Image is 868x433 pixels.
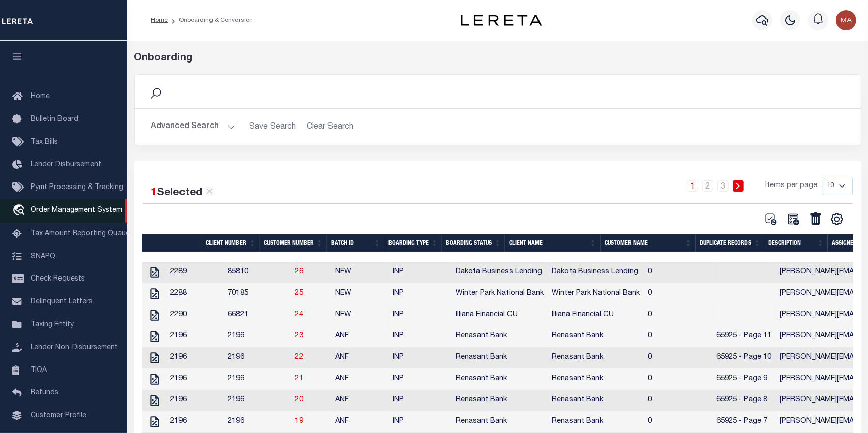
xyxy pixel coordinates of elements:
[151,117,235,137] button: Advanced Search
[389,283,452,304] td: INP
[548,304,644,326] td: Illiana Financial CU
[31,253,55,260] span: SNAPQ
[224,304,291,326] td: 66821
[224,283,291,304] td: 70185
[548,347,644,368] td: Renasant Bank
[505,234,600,252] th: Client Name: activate to sort column ascending
[134,51,861,66] div: Onboarding
[31,366,47,374] span: TIQA
[332,347,389,368] td: ANF
[167,368,224,390] td: 2196
[644,390,713,411] td: 0
[167,347,224,368] td: 2196
[31,184,123,191] span: Pymt Processing & Tracking
[167,262,224,283] td: 2289
[151,185,214,201] div: Selected
[713,368,776,390] td: 65925 - Page 9
[332,411,389,432] td: ANF
[713,326,776,347] td: 65925 - Page 11
[766,180,818,192] span: Items per page
[224,368,291,390] td: 2196
[687,180,698,192] a: 1
[167,390,224,411] td: 2196
[31,230,130,237] span: Tax Amount Reporting Queue
[548,368,644,390] td: Renasant Bank
[442,234,505,252] th: Boarding Status: activate to sort column ascending
[548,390,644,411] td: Renasant Bank
[295,375,304,382] a: 21
[224,411,291,432] td: 2196
[713,390,776,411] td: 65925 - Page 8
[332,262,389,283] td: NEW
[167,304,224,326] td: 2290
[31,412,86,419] span: Customer Profile
[389,347,452,368] td: INP
[713,347,776,368] td: 65925 - Page 10
[31,116,78,123] span: Bulletin Board
[31,161,101,168] span: Lender Disbursement
[31,321,74,328] span: Taxing Entity
[12,204,28,218] i: travel_explore
[332,390,389,411] td: ANF
[384,234,442,252] th: Boarding Type: activate to sort column ascending
[644,326,713,347] td: 0
[332,304,389,326] td: NEW
[31,139,58,146] span: Tax Bills
[167,326,224,347] td: 2196
[295,354,304,361] a: 22
[717,180,729,192] a: 3
[260,234,327,252] th: Customer Number: activate to sort column ascending
[31,275,85,283] span: Check Requests
[548,283,644,304] td: Winter Park National Bank
[548,326,644,347] td: Renasant Bank
[31,389,58,396] span: Refunds
[452,368,548,390] td: Renasant Bank
[713,411,776,432] td: 65925 - Page 7
[295,332,304,339] a: 23
[151,17,168,23] a: Home
[327,234,385,252] th: Batch ID: activate to sort column ascending
[452,347,548,368] td: Renasant Bank
[168,16,253,25] li: Onboarding & Conversion
[224,347,291,368] td: 2196
[389,262,452,283] td: INP
[644,304,713,326] td: 0
[332,326,389,347] td: ANF
[644,347,713,368] td: 0
[702,180,713,192] a: 2
[452,411,548,432] td: Renasant Bank
[295,311,304,318] a: 24
[389,368,452,390] td: INP
[31,344,118,351] span: Lender Non-Disbursement
[452,390,548,411] td: Renasant Bank
[601,234,696,252] th: Customer Name: activate to sort column ascending
[202,234,260,252] th: Client Number: activate to sort column ascending
[644,368,713,390] td: 0
[644,411,713,432] td: 0
[548,262,644,283] td: Dakota Business Lending
[452,304,548,326] td: Illiana Financial CU
[452,283,548,304] td: Winter Park National Bank
[31,207,122,214] span: Order Management System
[452,262,548,283] td: Dakota Business Lending
[389,326,452,347] td: INP
[389,304,452,326] td: INP
[461,15,542,26] img: logo-dark.svg
[295,290,304,297] a: 25
[644,283,713,304] td: 0
[836,10,856,30] img: svg+xml;base64,PHN2ZyB4bWxucz0iaHR0cDovL3d3dy53My5vcmcvMjAwMC9zdmciIHBvaW50ZXItZXZlbnRzPSJub25lIi...
[167,411,224,432] td: 2196
[644,262,713,283] td: 0
[151,188,157,198] span: 1
[389,411,452,432] td: INP
[295,396,304,404] a: 20
[224,390,291,411] td: 2196
[696,234,764,252] th: Duplicate Records: activate to sort column ascending
[224,326,291,347] td: 2196
[452,326,548,347] td: Renasant Bank
[31,298,93,305] span: Delinquent Letters
[224,262,291,283] td: 85810
[764,234,828,252] th: Description: activate to sort column ascending
[295,418,304,425] a: 19
[389,390,452,411] td: INP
